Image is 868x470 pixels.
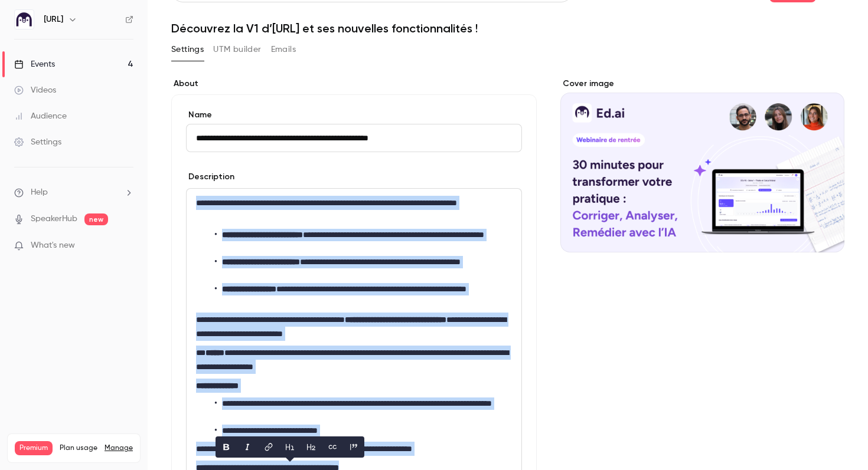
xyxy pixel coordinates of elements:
[31,239,75,252] span: What's new
[14,186,133,199] li: help-dropdown-opener
[560,78,844,90] label: Cover image
[344,438,363,456] button: blockquote
[14,136,61,148] div: Settings
[186,171,234,183] label: Description
[259,438,278,456] button: link
[31,213,77,225] a: SpeakerHub
[105,443,133,453] a: Manage
[171,40,204,59] button: Settings
[238,438,257,456] button: italic
[560,78,844,252] section: Cover image
[60,443,97,453] span: Plan usage
[44,14,63,25] h6: [URL]
[217,438,236,456] button: bold
[15,10,34,29] img: Ed.ai
[14,58,55,70] div: Events
[271,40,296,59] button: Emails
[171,21,844,35] h1: Découvrez la V1 d’[URL] et ses nouvelles fonctionnalités !
[31,186,48,199] span: Help
[186,109,522,121] label: Name
[84,213,108,225] span: new
[14,84,56,96] div: Videos
[213,40,261,59] button: UTM builder
[15,441,53,455] span: Premium
[14,110,67,122] div: Audience
[171,78,537,90] label: About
